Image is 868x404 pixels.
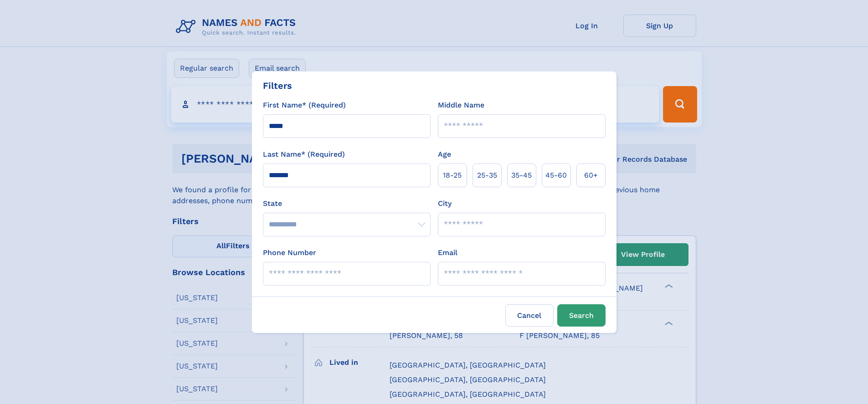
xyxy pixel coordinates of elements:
[443,170,462,181] span: 18‑25
[438,198,452,209] label: City
[584,170,598,181] span: 60+
[263,247,316,258] label: Phone Number
[511,170,532,181] span: 35‑45
[438,149,451,160] label: Age
[505,304,554,327] label: Cancel
[557,304,606,327] button: Search
[438,247,457,258] label: Email
[263,198,431,209] label: State
[263,100,346,111] label: First Name* (Required)
[263,79,292,92] div: Filters
[477,170,497,181] span: 25‑35
[263,149,345,160] label: Last Name* (Required)
[545,170,567,181] span: 45‑60
[438,100,484,111] label: Middle Name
